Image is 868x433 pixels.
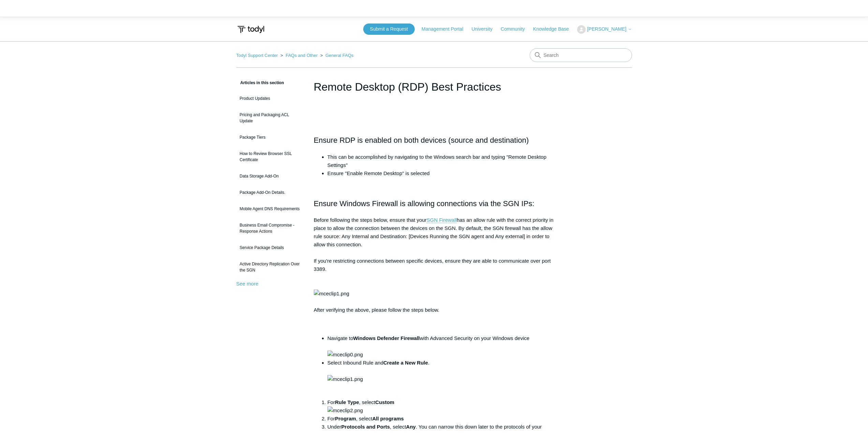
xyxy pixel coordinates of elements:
[335,399,359,405] strong: Rule Type
[327,359,555,391] li: Select Inbound Rule and .
[236,241,304,254] a: Service Package Details
[501,26,532,33] a: Community
[327,415,555,423] li: For , select
[327,406,363,415] img: mceclip2.png
[314,79,555,95] h1: Remote Desktop (RDP) Best Practices
[422,26,470,33] a: Management Portal
[279,53,319,58] li: FAQs and Other
[325,53,353,58] a: General FAQs
[236,131,304,144] a: Package Tiers
[314,290,349,298] img: mceclip1.png
[587,26,626,32] span: [PERSON_NAME]
[314,198,555,210] h2: Ensure Windows Firewall is allowing connections via the SGN IPs:
[372,416,404,421] strong: All programs
[327,153,555,169] li: This can be accomplished by navigating to the Windows search bar and typing "Remote Desktop Setti...
[577,25,632,34] button: [PERSON_NAME]
[236,53,278,58] a: Todyl Support Center
[319,53,354,58] li: General FAQs
[375,399,394,405] strong: Custom
[533,26,576,33] a: Knowledge Base
[327,351,363,359] img: mceclip0.png
[285,53,318,58] a: FAQs and Other
[236,80,284,85] span: Articles in this section
[314,216,555,314] p: Before following the steps below, ensure that your has an allow rule with the correct priority in...
[236,281,259,287] a: See more
[327,334,555,359] li: Navigate to with Advanced Security on your Windows device
[427,217,457,223] a: SGN Firewall
[236,202,304,215] a: Mobile Agent DNS Requirements
[335,416,356,421] strong: Program
[236,219,304,238] a: Business Email Compromise - Response Actions
[327,169,555,177] li: Ensure "Enable Remote Desktop" is selected
[471,26,499,33] a: University
[236,258,304,277] a: Active Directory Replication Over the SGN
[363,24,415,35] a: Submit a Request
[327,398,555,415] li: For , select
[236,186,304,199] a: Package Add-On Details.
[236,92,304,105] a: Product Updates
[314,134,555,146] h2: Ensure RDP is enabled on both devices (source and destination)
[236,147,304,166] a: How to Review Browser SSL Certificate
[406,424,416,430] strong: Any
[327,375,363,383] img: mceclip1.png
[236,170,304,183] a: Data Storage Add-On
[353,335,420,341] strong: Windows Defender Firewall
[236,23,265,36] img: Todyl Support Center Help Center home page
[530,48,632,62] input: Search
[383,360,428,366] strong: Create a New Rule
[341,424,390,430] strong: Protocols and Ports
[236,108,304,127] a: Pricing and Packaging ACL Update
[236,53,279,58] li: Todyl Support Center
